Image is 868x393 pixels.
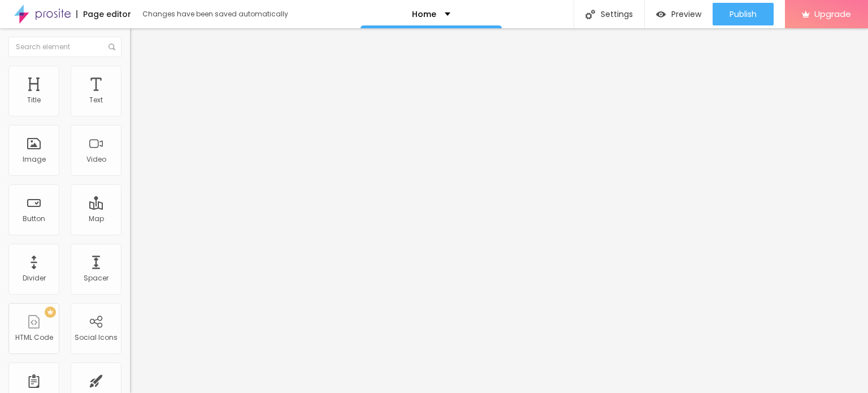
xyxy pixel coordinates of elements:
div: Button [23,215,45,223]
iframe: Editor [130,28,868,393]
div: Social Icons [75,334,118,342]
div: Image [23,156,46,163]
span: Publish [730,10,757,19]
button: Publish [713,3,774,25]
div: Page editor [76,10,131,18]
img: view-1.svg [656,10,666,19]
div: Divider [23,274,46,282]
div: Changes have been saved automatically [142,11,288,18]
input: Search element [8,37,121,57]
span: Upgrade [814,9,851,19]
div: Title [27,96,41,104]
img: Icone [585,10,595,19]
span: Preview [671,10,701,19]
div: Video [86,156,106,163]
div: Text [89,96,103,104]
div: Map [89,215,104,223]
div: HTML Code [15,334,53,342]
img: Icone [108,44,115,50]
p: Home [412,10,436,18]
div: Spacer [84,274,108,282]
button: Preview [645,3,713,25]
